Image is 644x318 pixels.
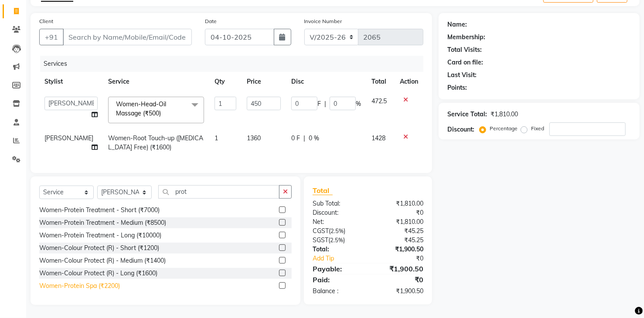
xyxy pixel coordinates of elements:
[490,125,518,132] label: Percentage
[306,199,368,208] div: Sub Total:
[306,227,368,236] div: ( )
[242,72,286,91] th: Price
[447,71,477,80] div: Last Visit:
[103,72,209,91] th: Service
[330,237,343,244] span: 2.5%
[371,97,387,105] span: 472.5
[371,134,385,142] span: 1428
[324,99,326,108] span: |
[368,208,430,217] div: ₹0
[309,134,319,143] span: 0 %
[368,274,430,285] div: ₹0
[247,134,261,142] span: 1360
[368,245,430,254] div: ₹1,900.50
[39,72,103,91] th: Stylist
[108,134,203,151] span: Women-Root Touch-up ([MEDICAL_DATA] Free) (₹1600)
[313,186,333,195] span: Total
[205,17,217,25] label: Date
[491,110,518,119] div: ₹1,810.00
[366,72,395,91] th: Total
[304,17,342,25] label: Invoice Number
[368,287,430,296] div: ₹1,900.50
[306,264,368,274] div: Payable:
[306,208,368,217] div: Discount:
[158,185,279,199] input: Search or Scan
[447,45,482,54] div: Total Visits:
[209,72,242,91] th: Qty
[63,29,192,45] input: Search by Name/Mobile/Email/Code
[447,58,483,67] div: Card on file:
[39,206,160,215] div: Women-Protein Treatment - Short (₹7000)
[395,72,423,91] th: Action
[39,269,157,278] div: Women-Colour Protect (R) - Long (₹1600)
[286,72,366,91] th: Disc
[368,227,430,236] div: ₹45.25
[306,217,368,227] div: Net:
[161,109,165,117] a: x
[303,134,305,143] span: |
[44,134,93,142] span: [PERSON_NAME]
[39,244,159,253] div: Women-Colour Protect (R) - Short (₹1200)
[368,217,430,227] div: ₹1,810.00
[306,287,368,296] div: Balance :
[39,29,64,45] button: +91
[306,274,368,285] div: Paid:
[40,56,430,72] div: Services
[116,100,166,117] span: Women-Head-Oil Massage (₹500)
[447,83,467,92] div: Points:
[306,254,378,263] a: Add Tip
[368,236,430,245] div: ₹45.25
[291,134,300,143] span: 0 F
[39,218,166,227] div: Women-Protein Treatment - Medium (₹8500)
[313,227,329,235] span: CGST
[368,264,430,274] div: ₹1,900.50
[447,20,467,29] div: Name:
[215,134,218,142] span: 1
[39,17,53,25] label: Client
[368,199,430,208] div: ₹1,810.00
[447,33,485,42] div: Membership:
[306,236,368,245] div: ( )
[447,110,487,119] div: Service Total:
[356,99,361,108] span: %
[378,254,430,263] div: ₹0
[317,99,321,108] span: F
[306,245,368,254] div: Total:
[39,281,120,291] div: Women-Protein Spa (₹2200)
[447,125,474,134] div: Discount:
[531,125,544,132] label: Fixed
[331,227,344,234] span: 2.5%
[313,236,328,244] span: SGST
[39,256,166,265] div: Women-Colour Protect (R) - Medium (₹1400)
[39,231,161,240] div: Women-Protein Treatment - Long (₹10000)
